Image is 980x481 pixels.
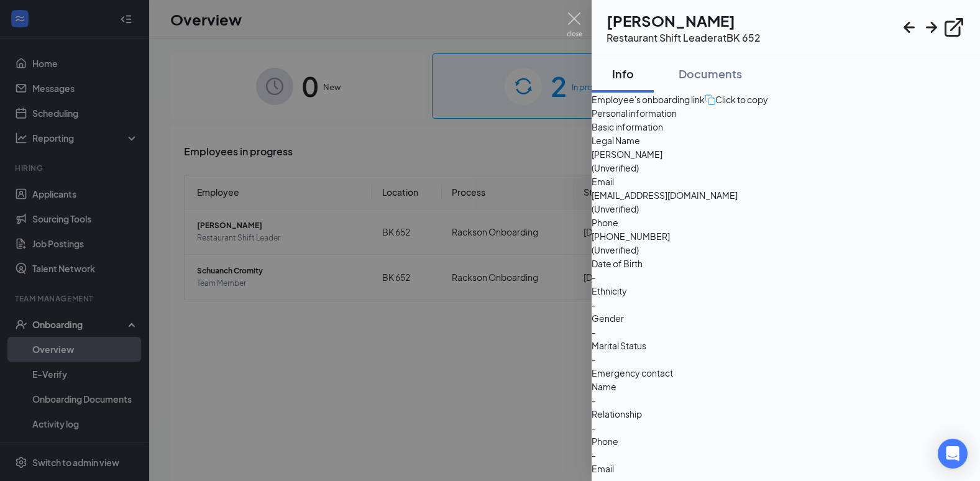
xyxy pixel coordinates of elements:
div: Restaurant Shift Leader at BK 652 [607,31,761,45]
span: (Unverified) [592,243,980,257]
div: Open Intercom Messenger [938,439,968,469]
span: - [592,393,980,407]
span: [PHONE_NUMBER] [592,229,980,243]
svg: ExternalLink [943,16,965,39]
span: Phone [592,216,980,229]
span: [PERSON_NAME] [592,147,980,161]
span: Ethnicity [592,284,980,298]
span: Email [592,175,980,188]
span: - [592,448,980,462]
span: Name [592,380,980,393]
span: (Unverified) [592,202,980,216]
span: Emergency contact [592,366,980,380]
span: Employee's onboarding link [592,93,705,106]
span: [EMAIL_ADDRESS][DOMAIN_NAME] [592,188,980,202]
span: Marital Status [592,339,980,352]
span: Gender [592,311,980,325]
svg: ArrowLeftNew [898,16,920,39]
span: - [592,421,980,434]
span: - [592,298,980,311]
img: click-to-copy.71757273a98fde459dfc.svg [705,94,715,105]
span: Date of Birth [592,257,980,270]
div: Info [604,66,641,81]
span: Legal Name [592,134,980,147]
span: Basic information [592,120,980,134]
span: - [592,352,980,366]
span: - [592,270,980,284]
span: - [592,325,980,339]
button: Click to copy [705,93,768,106]
span: Email [592,462,980,475]
span: (Unverified) [592,161,980,175]
div: Documents [679,66,742,81]
span: Personal information [592,106,980,120]
svg: ArrowRight [920,16,943,39]
span: Relationship [592,407,980,421]
h1: [PERSON_NAME] [607,10,761,31]
span: Phone [592,434,980,448]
